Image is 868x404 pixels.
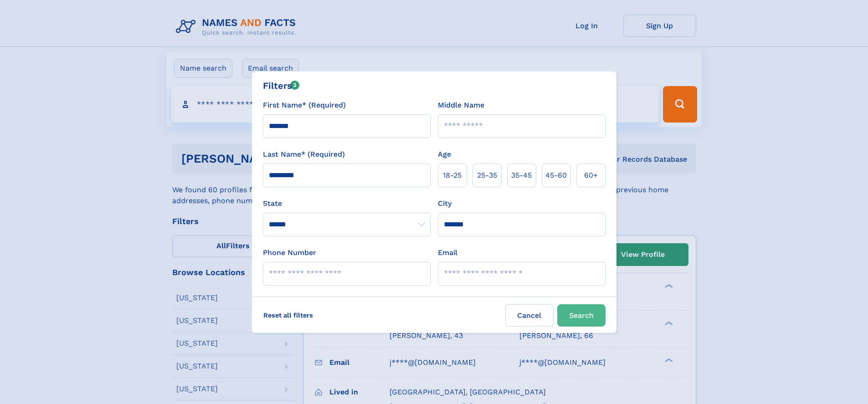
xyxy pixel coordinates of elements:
[257,304,319,326] label: Reset all filters
[477,170,497,181] span: 25‑35
[557,304,606,327] button: Search
[438,100,484,111] label: Middle Name
[263,149,345,160] label: Last Name* (Required)
[505,304,554,327] label: Cancel
[438,149,451,160] label: Age
[443,170,462,181] span: 18‑25
[545,170,567,181] span: 45‑60
[438,198,452,209] label: City
[438,247,457,258] label: Email
[584,170,598,181] span: 60+
[263,100,346,111] label: First Name* (Required)
[263,79,300,92] div: Filters
[263,247,316,258] label: Phone Number
[511,170,532,181] span: 35‑45
[263,198,431,209] label: State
